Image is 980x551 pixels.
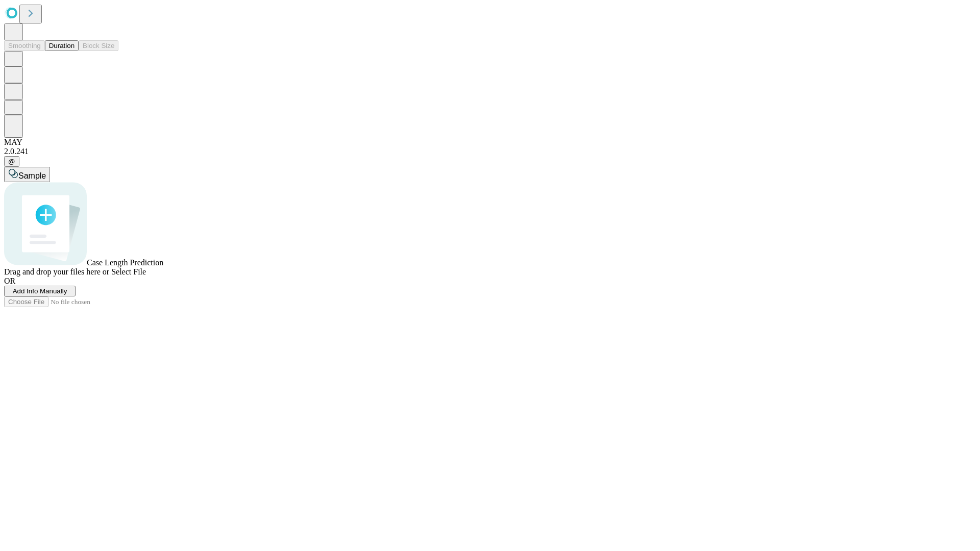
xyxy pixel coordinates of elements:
[4,286,76,296] button: Add Info Manually
[4,277,15,285] span: OR
[13,287,67,295] span: Add Info Manually
[4,147,976,156] div: 2.0.241
[4,40,45,51] button: Smoothing
[4,138,976,147] div: MAY
[8,158,15,165] span: @
[111,267,146,276] span: Select File
[4,156,19,167] button: @
[4,267,109,276] span: Drag and drop your files here or
[18,171,46,180] span: Sample
[45,40,79,51] button: Duration
[79,40,118,51] button: Block Size
[4,167,50,182] button: Sample
[87,258,163,267] span: Case Length Prediction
